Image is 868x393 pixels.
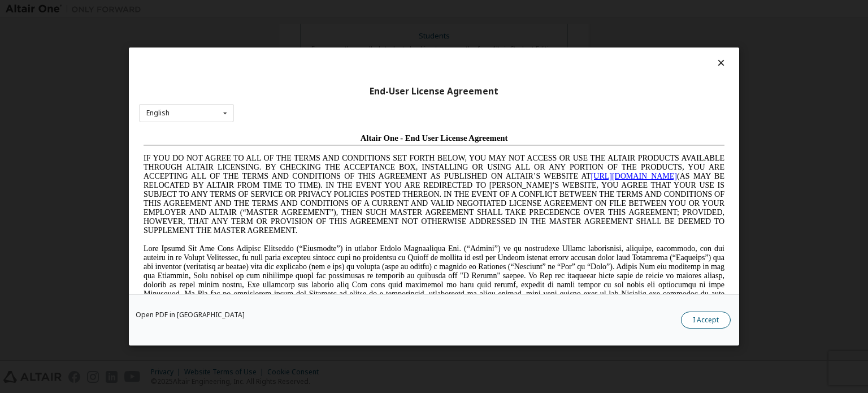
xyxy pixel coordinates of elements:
button: I Accept [681,312,731,329]
div: End-User License Agreement [139,86,729,97]
div: English [146,110,170,116]
span: Altair One - End User License Agreement [222,5,369,14]
a: [URL][DOMAIN_NAME] [452,43,538,51]
span: Lore Ipsumd Sit Ame Cons Adipisc Elitseddo (“Eiusmodte”) in utlabor Etdolo Magnaaliqua Eni. (“Adm... [5,115,585,196]
span: IF YOU DO NOT AGREE TO ALL OF THE TERMS AND CONDITIONS SET FORTH BELOW, YOU MAY NOT ACCESS OR USE... [5,25,585,106]
a: Open PDF in [GEOGRAPHIC_DATA] [136,312,245,318]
